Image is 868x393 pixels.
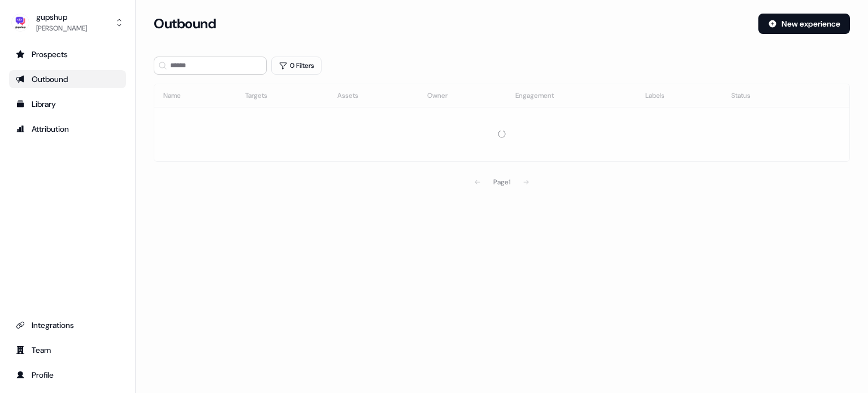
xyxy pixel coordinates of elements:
a: Go to outbound experience [9,70,126,88]
a: Go to attribution [9,120,126,138]
div: Profile [16,369,119,381]
div: gupshup [36,11,87,23]
button: 0 Filters [271,57,322,75]
div: Prospects [16,49,119,60]
h3: Outbound [154,15,216,32]
div: Integrations [16,319,119,331]
div: [PERSON_NAME] [36,23,87,34]
a: Go to templates [9,95,126,113]
a: Go to team [9,341,126,359]
div: Library [16,98,119,110]
button: New experience [758,14,850,34]
div: Team [16,344,119,356]
a: Go to profile [9,366,126,384]
div: Attribution [16,123,119,135]
div: Outbound [16,74,119,85]
a: Go to integrations [9,316,126,334]
a: Go to prospects [9,45,126,63]
button: gupshup[PERSON_NAME] [9,9,126,36]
